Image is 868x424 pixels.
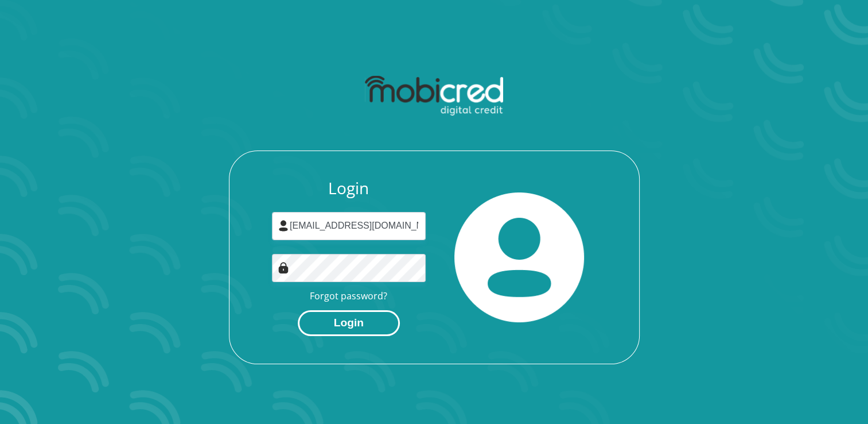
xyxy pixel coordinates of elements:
img: Image [278,262,289,273]
input: Username [272,212,426,240]
h3: Login [272,179,426,198]
img: mobicred logo [365,76,503,116]
img: user-icon image [278,220,289,232]
button: Login [298,310,400,336]
a: Forgot password? [310,290,387,302]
